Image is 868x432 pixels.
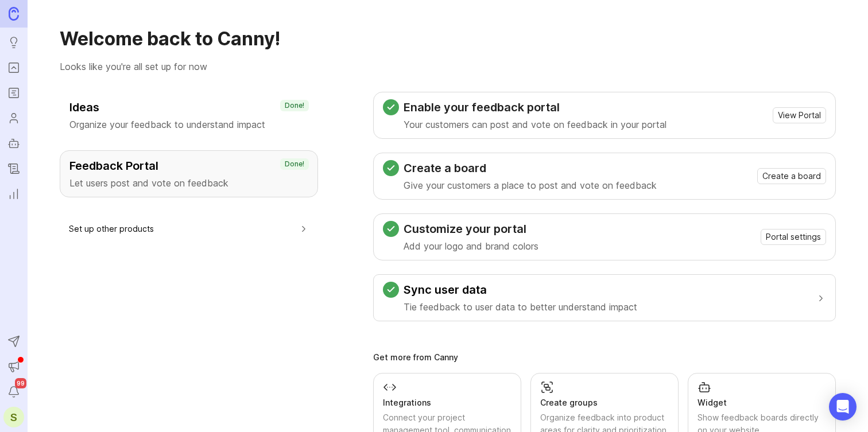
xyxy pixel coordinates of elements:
p: Done! [285,101,304,110]
div: Open Intercom Messenger [829,393,857,421]
div: Widget [697,396,826,409]
a: Ideas [3,32,24,53]
button: Feedback PortalLet users post and vote on feedbackDone! [60,150,318,197]
div: Integrations [383,396,511,409]
span: Portal settings [766,231,821,243]
p: Give your customers a place to post and vote on feedback [404,178,657,192]
p: Organize your feedback to understand impact [69,118,308,131]
button: IdeasOrganize your feedback to understand impactDone! [60,92,318,139]
button: Notifications [3,382,24,402]
h3: Sync user data [404,282,637,298]
h1: Welcome back to Canny! [60,28,836,50]
h3: Create a board [404,160,657,176]
p: Add your logo and brand colors [404,239,538,253]
p: Your customers can post and vote on feedback in your portal [404,118,666,131]
button: Portal settings [761,229,826,245]
span: 99 [15,378,26,388]
button: Create a board [757,168,826,184]
a: Portal [3,57,24,78]
button: Sync user dataTie feedback to user data to better understand impact [383,275,826,321]
div: Create groups [540,396,669,409]
a: Changelog [3,158,24,179]
button: Send to Autopilot [3,331,24,352]
button: View Portal [773,107,826,123]
a: Reporting [3,184,24,204]
h3: Customize your portal [404,221,538,237]
a: Autopilot [3,133,24,154]
p: Tie feedback to user data to better understand impact [404,300,637,314]
div: Get more from Canny [373,353,836,361]
button: Set up other products [69,216,309,242]
a: Roadmaps [3,83,24,103]
p: Let users post and vote on feedback [69,176,308,190]
img: Canny Home [9,7,19,20]
p: Looks like you're all set up for now [60,60,836,73]
button: S [3,407,24,427]
button: Announcements [3,356,24,377]
h3: Feedback Portal [69,158,308,174]
a: Users [3,108,24,129]
h3: Enable your feedback portal [404,99,666,115]
h3: Ideas [69,99,308,115]
p: Done! [285,159,304,169]
span: Create a board [762,170,821,182]
span: View Portal [778,110,821,121]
